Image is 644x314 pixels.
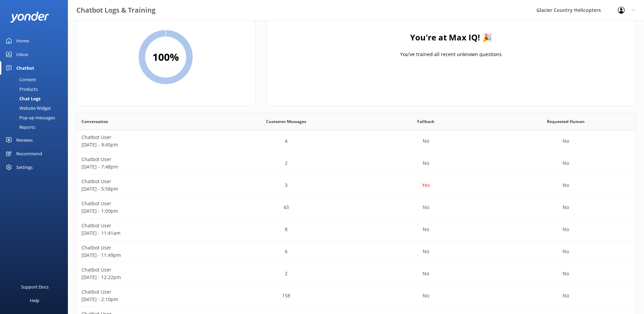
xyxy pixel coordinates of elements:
[282,292,290,299] p: 158
[16,61,34,75] div: Chatbot
[16,147,42,160] div: Recommend
[423,248,429,255] p: No
[4,75,36,84] div: Content
[76,130,636,152] div: row
[423,137,429,145] p: No
[285,181,288,189] p: 3
[4,94,68,103] a: Chat Logs
[410,31,492,44] h4: You're at Max IQ! 🎉
[283,204,289,211] p: 43
[563,159,569,167] p: No
[16,34,29,48] div: Home
[16,133,33,147] div: Reviews
[563,292,569,299] p: No
[285,159,288,167] p: 2
[76,174,636,196] div: row
[152,49,179,65] h2: 100 %
[81,244,211,251] p: Chatbot User
[81,229,211,237] p: [DATE] - 11:41am
[285,248,288,255] p: 6
[563,248,569,255] p: No
[563,270,569,277] p: No
[76,152,636,174] div: row
[285,270,288,277] p: 2
[417,118,434,125] span: Fallback
[81,178,211,185] p: Chatbot User
[4,122,35,132] div: Reports
[81,134,211,141] p: Chatbot User
[4,94,40,103] div: Chat Logs
[4,113,55,122] div: Pop-up messages
[4,122,68,132] a: Reports
[81,118,108,125] span: Conversation
[400,51,502,58] p: You've trained all recent unknown questions
[81,251,211,259] p: [DATE] - 11:49pm
[81,141,211,149] p: [DATE] - 9:45pm
[81,207,211,215] p: [DATE] - 1:09pm
[563,137,569,145] p: No
[81,222,211,229] p: Chatbot User
[81,266,211,274] p: Chatbot User
[21,280,49,294] div: Support Docs
[81,200,211,207] p: Chatbot User
[81,185,211,193] p: [DATE] - 5:58pm
[423,204,429,211] p: No
[4,103,51,113] div: Website Widget
[285,226,288,233] p: 8
[266,118,306,125] span: Customer Messages
[76,5,155,16] h3: Chatbot Logs & Training
[76,241,636,263] div: row
[76,219,636,241] div: row
[81,296,211,303] p: [DATE] - 2:10pm
[4,84,68,94] a: Products
[4,75,68,84] a: Content
[76,285,636,307] div: row
[16,48,28,61] div: Inbox
[423,226,429,233] p: No
[422,181,430,189] p: Yes
[10,12,49,23] img: yonder-white-logo.png
[16,160,33,174] div: Settings
[563,226,569,233] p: No
[81,274,211,281] p: [DATE] - 12:22pm
[563,204,569,211] p: No
[76,196,636,219] div: row
[4,84,38,94] div: Products
[285,137,288,145] p: 4
[547,118,585,125] span: Requested Human
[81,163,211,171] p: [DATE] - 7:48pm
[4,113,68,122] a: Pop-up messages
[81,288,211,296] p: Chatbot User
[423,159,429,167] p: No
[81,156,211,163] p: Chatbot User
[76,263,636,285] div: row
[563,181,569,189] p: No
[423,292,429,299] p: No
[266,14,636,82] div: grid
[4,103,68,113] a: Website Widget
[423,270,429,277] p: No
[30,294,39,307] div: Help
